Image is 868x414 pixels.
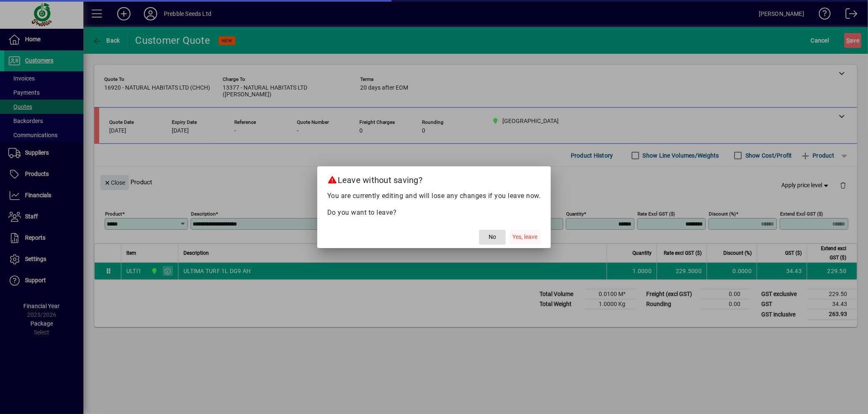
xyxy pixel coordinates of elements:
[479,230,506,245] button: No
[509,230,541,245] button: Yes, leave
[489,233,496,241] span: No
[512,233,537,241] span: Yes, leave
[327,208,541,218] p: Do you want to leave?
[327,191,541,201] p: You are currently editing and will lose any changes if you leave now.
[317,166,551,191] h2: Leave without saving?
